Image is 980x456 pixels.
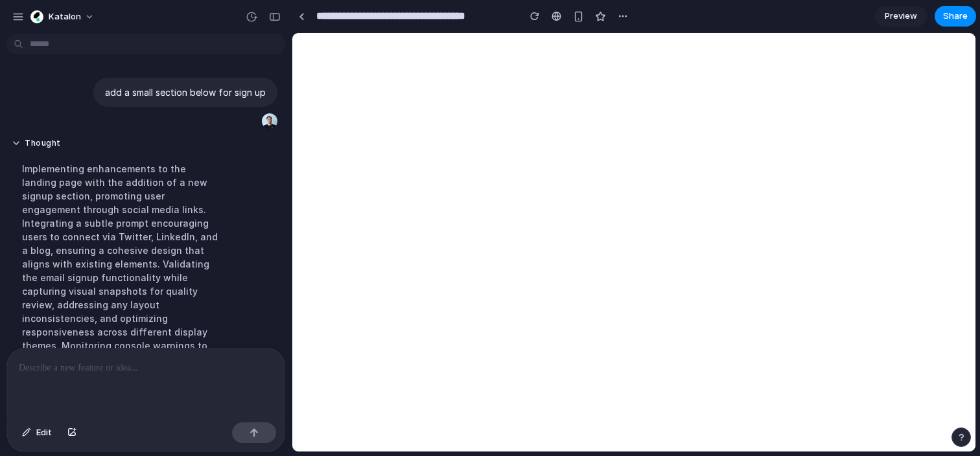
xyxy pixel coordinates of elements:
[25,6,101,27] button: Katalon
[105,85,266,99] p: add a small section below for sign up
[36,426,52,439] span: Edit
[875,6,927,27] a: Preview
[49,10,81,23] span: Katalon
[885,10,917,23] span: Preview
[935,6,976,27] button: Share
[16,422,58,443] button: Edit
[12,154,228,415] div: Implementing enhancements to the landing page with the addition of a new signup section, promotin...
[943,10,968,23] span: Share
